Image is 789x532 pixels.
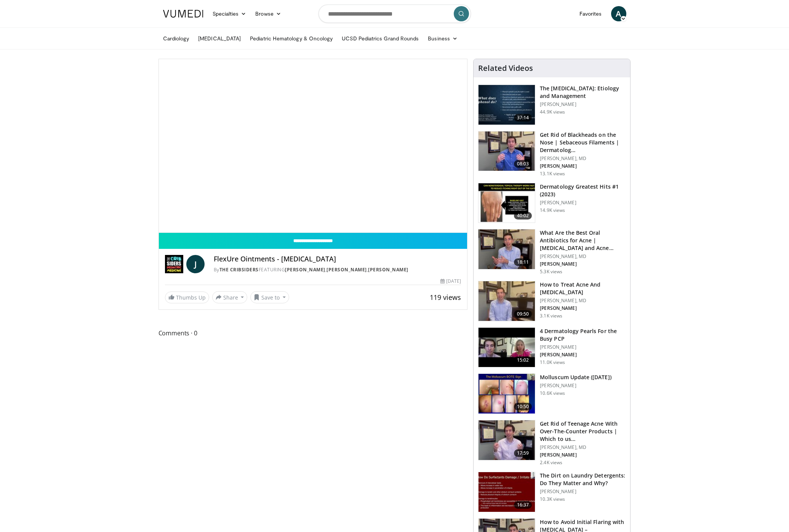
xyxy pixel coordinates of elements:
[479,281,535,321] img: a3cafd6f-40a9-4bb9-837d-a5e4af0c332c.150x105_q85_crop-smart_upscale.jpg
[326,266,367,273] a: [PERSON_NAME]
[540,171,565,177] p: 13.1K views
[540,352,626,358] p: [PERSON_NAME]
[514,310,532,318] span: 09:50
[540,183,626,198] h3: Dermatology Greatest Hits #1 (2023)
[430,293,461,302] span: 119 views
[165,255,183,273] img: The Cribsiders
[479,328,535,367] img: 04c704bc-886d-4395-b463-610399d2ca6d.150x105_q85_crop-smart_upscale.jpg
[540,109,565,115] p: 44.9K views
[214,255,461,263] h4: FlexUre Ointments - [MEDICAL_DATA]
[212,291,248,303] button: Share
[514,212,532,220] span: 40:02
[540,305,626,311] p: [PERSON_NAME]
[540,261,626,267] p: [PERSON_NAME]
[540,281,626,296] h3: How to Treat Acne And [MEDICAL_DATA]
[540,359,565,365] p: 11.0K views
[245,31,337,46] a: Pediatric Hematology & Oncology
[479,420,535,460] img: f37a3d88-8914-4235-808d-6ba84b47ab93.150x105_q85_crop-smart_upscale.jpg
[540,313,562,319] p: 3.1K views
[575,6,607,21] a: Favorites
[540,460,562,466] p: 2.4K views
[514,501,532,509] span: 16:37
[479,229,535,269] img: cd394936-f734-46a2-a1c5-7eff6e6d7a1f.150x105_q85_crop-smart_upscale.jpg
[318,5,471,23] input: Search topics, interventions
[540,420,626,443] h3: Get Rid of Teenage Acne With Over-The-Counter Products | Which to us…
[540,327,626,343] h3: 4 Dermatology Pearls For the Busy PCP
[514,160,532,168] span: 08:03
[478,472,626,512] a: 16:37 The Dirt on Laundry Detergents: Do They Matter and Why? [PERSON_NAME] 10.3K views
[478,373,626,414] a: 10:50 Molluscum Update ([DATE]) [PERSON_NAME] 10.6K views
[194,31,245,46] a: [MEDICAL_DATA]
[478,183,626,223] a: 40:02 Dermatology Greatest Hits #1 (2023) [PERSON_NAME] 14.9K views
[540,390,565,396] p: 10.6K views
[540,200,626,206] p: [PERSON_NAME]
[479,183,535,223] img: 167f4955-2110-4677-a6aa-4d4647c2ca19.150x105_q85_crop-smart_upscale.jpg
[479,131,535,171] img: 54dc8b42-62c8-44d6-bda4-e2b4e6a7c56d.150x105_q85_crop-smart_upscale.jpg
[540,207,565,213] p: 14.9K views
[250,291,289,303] button: Save to
[423,31,462,46] a: Business
[158,31,194,46] a: Cardiology
[540,155,626,162] p: [PERSON_NAME], MD
[478,131,626,177] a: 08:03 Get Rid of Blackheads on the Nose | Sebaceous Filaments | Dermatolog… [PERSON_NAME], MD [PE...
[540,344,626,350] p: [PERSON_NAME]
[214,266,461,273] div: By FEATURING , ,
[514,258,532,266] span: 18:11
[478,327,626,368] a: 15:02 4 Dermatology Pearls For the Busy PCP [PERSON_NAME] [PERSON_NAME] 11.0K views
[337,31,423,46] a: UCSD Pediatrics Grand Rounds
[540,298,626,304] p: [PERSON_NAME], MD
[540,253,626,260] p: [PERSON_NAME], MD
[158,328,468,338] span: Comments 0
[540,229,626,252] h3: What Are the Best Oral Antibiotics for Acne | [MEDICAL_DATA] and Acne…
[478,281,626,321] a: 09:50 How to Treat Acne And [MEDICAL_DATA] [PERSON_NAME], MD [PERSON_NAME] 3.1K views
[368,266,408,273] a: [PERSON_NAME]
[540,269,562,275] p: 5.3K views
[514,356,532,364] span: 15:02
[440,278,461,285] div: [DATE]
[479,472,535,512] img: 7ae38220-1079-4581-b804-9f95799b0f25.150x105_q85_crop-smart_upscale.jpg
[540,163,626,169] p: [PERSON_NAME]
[540,444,626,450] p: [PERSON_NAME], MD
[540,383,611,389] p: [PERSON_NAME]
[611,6,626,21] a: A
[186,255,205,273] a: J
[514,449,532,457] span: 17:59
[165,292,209,303] a: Thumbs Up
[478,64,533,73] h4: Related Videos
[540,373,611,381] h3: Molluscum Update ([DATE])
[540,489,626,495] p: [PERSON_NAME]
[219,266,259,273] a: The Cribsiders
[163,10,203,18] img: VuMedi Logo
[514,114,532,122] span: 37:14
[514,403,532,410] span: 10:50
[285,266,325,273] a: [PERSON_NAME]
[478,85,626,125] a: 37:14 The [MEDICAL_DATA]: Etiology and Management [PERSON_NAME] 44.9K views
[540,496,565,502] p: 10.3K views
[540,452,626,458] p: [PERSON_NAME]
[540,131,626,154] h3: Get Rid of Blackheads on the Nose | Sebaceous Filaments | Dermatolog…
[208,6,251,21] a: Specialties
[540,85,626,100] h3: The [MEDICAL_DATA]: Etiology and Management
[540,472,626,487] h3: The Dirt on Laundry Detergents: Do They Matter and Why?
[478,229,626,275] a: 18:11 What Are the Best Oral Antibiotics for Acne | [MEDICAL_DATA] and Acne… [PERSON_NAME], MD [P...
[479,374,535,413] img: f51b4d6d-4f3a-4ff8-aca7-3ff3d12b1e6d.150x105_q85_crop-smart_upscale.jpg
[479,85,535,125] img: c5af237d-e68a-4dd3-8521-77b3daf9ece4.150x105_q85_crop-smart_upscale.jpg
[478,420,626,466] a: 17:59 Get Rid of Teenage Acne With Over-The-Counter Products | Which to us… [PERSON_NAME], MD [PE...
[251,6,286,21] a: Browse
[159,59,467,233] video-js: Video Player
[540,101,626,107] p: [PERSON_NAME]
